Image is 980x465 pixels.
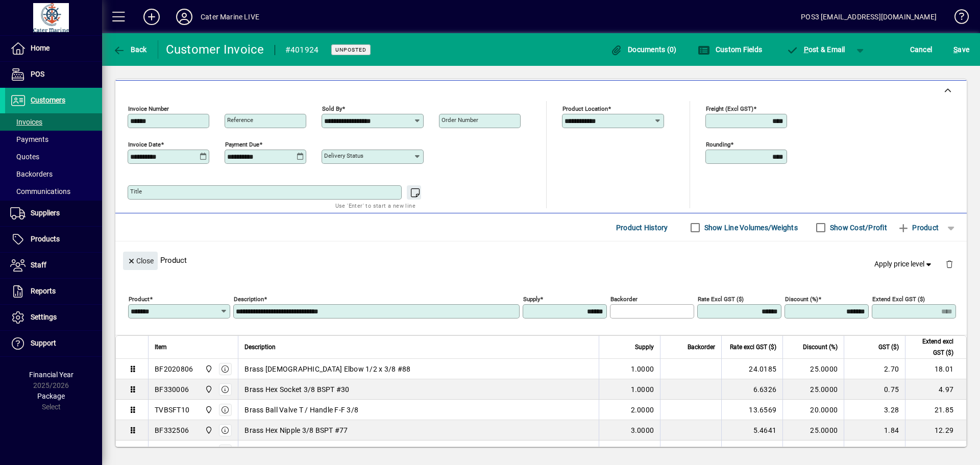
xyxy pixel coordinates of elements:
span: Quotes [10,153,39,161]
mat-label: Rounding [706,141,730,148]
div: Customer Invoice [166,41,264,58]
span: Home [31,44,50,52]
span: Invoices [10,118,42,126]
span: 1.0000 [631,384,654,395]
mat-label: Product [129,296,150,303]
div: 24.0152 [728,446,776,456]
span: ave [953,41,969,58]
div: 24.0185 [728,364,776,374]
a: Backorders [5,165,102,183]
td: 25.0000 [782,440,844,461]
label: Show Cost/Profit [828,223,887,233]
span: Product [897,219,939,236]
td: 0.75 [844,379,905,400]
span: Settings [31,313,57,321]
button: Post & Email [781,40,850,59]
mat-label: Product location [562,105,608,112]
span: Staff [31,261,46,269]
a: Products [5,227,102,252]
span: Reports [31,287,56,295]
mat-label: Description [234,296,264,303]
mat-label: Discount (%) [785,296,818,303]
span: Payments [10,135,48,143]
mat-label: Freight (excl GST) [706,105,753,112]
span: Item [155,341,167,353]
div: BF2020806 [155,446,193,456]
div: BF332506 [155,425,189,435]
span: Back [113,45,147,54]
td: 25.0000 [782,420,844,440]
button: Delete [937,252,962,276]
a: Communications [5,183,102,200]
span: Supply [635,341,654,353]
td: 21.85 [905,400,966,420]
div: BF2020806 [155,364,193,374]
div: Cater Marine LIVE [201,9,259,25]
mat-label: Backorder [610,296,638,303]
mat-label: Rate excl GST ($) [698,296,744,303]
div: POS3 [EMAIL_ADDRESS][DOMAIN_NAME] [801,9,937,25]
span: 3.0000 [631,425,654,435]
mat-label: Invoice number [128,105,169,112]
button: Documents (0) [608,40,679,59]
button: Close [123,252,158,270]
span: Products [31,235,60,243]
app-page-header-button: Back [102,40,158,59]
button: Add [135,8,168,26]
span: 2.0000 [631,405,654,415]
td: 18.01 [905,440,966,461]
a: Quotes [5,148,102,165]
span: Suppliers [31,209,60,217]
mat-label: Invoice date [128,141,161,148]
button: Back [110,40,150,59]
td: 25.0000 [782,359,844,379]
span: GST ($) [878,341,899,353]
button: Product History [612,218,672,237]
mat-label: Extend excl GST ($) [872,296,925,303]
span: Customers [31,96,65,104]
a: POS [5,62,102,87]
span: Package [37,392,65,400]
span: Product History [616,219,668,236]
label: Show Line Volumes/Weights [702,223,798,233]
a: Reports [5,279,102,304]
button: Profile [168,8,201,26]
button: Apply price level [870,255,938,274]
a: Suppliers [5,201,102,226]
div: 5.4641 [728,425,776,435]
app-page-header-button: Delete [937,259,962,268]
span: Brass [DEMOGRAPHIC_DATA] Elbow 1/2 x 3/8 #88 [244,446,410,456]
span: P [804,45,808,54]
span: Financial Year [29,371,73,379]
a: Staff [5,253,102,278]
span: Cater Marine [202,363,214,375]
a: Invoices [5,113,102,131]
span: Cancel [910,41,933,58]
span: Cater Marine [202,425,214,436]
td: 20.0000 [782,400,844,420]
td: 2.70 [844,359,905,379]
button: Product [892,218,944,237]
mat-label: Supply [523,296,540,303]
span: Discount (%) [803,341,838,353]
mat-label: Reference [227,116,253,124]
span: Brass [DEMOGRAPHIC_DATA] Elbow 1/2 x 3/8 #88 [244,364,410,374]
span: Brass Hex Nipple 3/8 BSPT #77 [244,425,348,435]
span: Brass Ball Valve T / Handle F-F 3/8 [244,405,358,415]
mat-label: Sold by [322,105,342,112]
span: Close [127,253,154,270]
div: 13.6569 [728,405,776,415]
div: 6.6326 [728,384,776,395]
span: ost & Email [786,45,845,54]
span: 1.0000 [631,446,654,456]
span: Extend excl GST ($) [912,336,953,358]
span: Support [31,339,56,347]
span: S [953,45,958,54]
span: Unposted [335,46,366,53]
td: 2.70 [844,440,905,461]
a: Payments [5,131,102,148]
td: 18.01 [905,359,966,379]
td: 3.28 [844,400,905,420]
span: POS [31,70,44,78]
td: 12.29 [905,420,966,440]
